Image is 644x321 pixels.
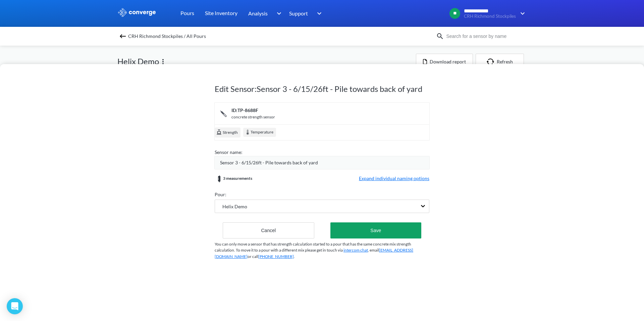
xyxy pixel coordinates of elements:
button: Cancel [223,222,314,238]
img: temperature.svg [245,129,251,135]
span: Support [289,9,308,17]
span: CRH Richmond Stockpiles / All Pours [128,32,206,41]
img: icon-tail.svg [218,108,229,119]
img: cube.svg [216,129,222,135]
p: You can only move a sensor that has strength calculation started to a pour that has the same conc... [215,241,429,260]
span: Helix Demo [215,203,247,210]
div: Open Intercom Messenger [7,298,23,314]
img: downArrow.svg [313,9,323,17]
div: 3 measurements [215,175,252,183]
div: Pour: [215,191,429,198]
div: Temperature [243,128,276,137]
img: backspace.svg [119,32,127,40]
div: Sensor name: [215,149,429,156]
a: intercom chat [343,248,368,253]
img: logo_ewhite.svg [117,8,156,17]
span: Sensor 3 - 6/15/26ft - Pile towards back of yard [220,159,318,166]
span: Expand individual naming options [359,175,429,183]
img: icon-search.svg [436,32,444,40]
span: Analysis [248,9,268,17]
button: Save [330,222,421,238]
span: CRH Richmond Stockpiles [464,14,516,19]
h1: Edit Sensor: Sensor 3 - 6/15/26ft - Pile towards back of yard [215,84,429,94]
img: measurements-group.svg [215,175,223,183]
img: downArrow.svg [272,9,283,17]
img: downArrow.svg [516,9,527,17]
input: Search for a sensor by name [444,33,525,40]
a: [PHONE_NUMBER] [258,254,294,259]
div: concrete strength sensor [231,114,275,120]
span: Strength [222,129,238,136]
div: ID: TP-8688F [231,107,275,114]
